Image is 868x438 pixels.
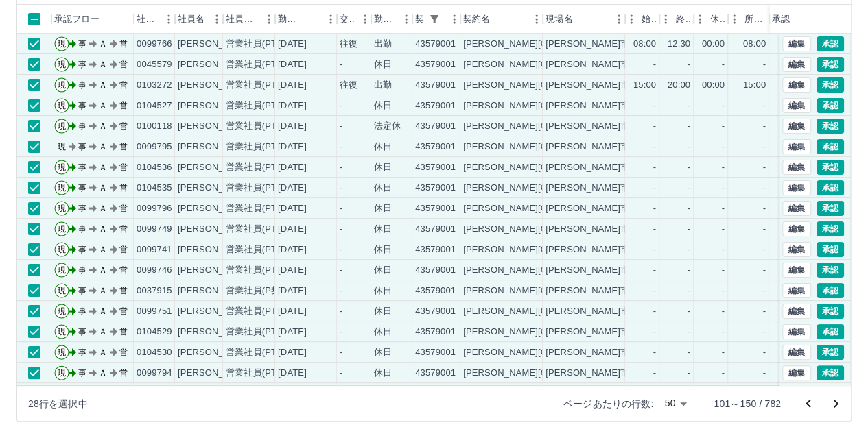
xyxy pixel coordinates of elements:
div: 勤務日 [278,5,301,34]
div: [PERSON_NAME]市コスモスパレット [546,182,701,195]
div: - [722,58,725,71]
div: [PERSON_NAME]市コスモスパレット [546,120,701,133]
div: [PERSON_NAME][GEOGRAPHIC_DATA] [463,161,633,174]
div: - [653,99,656,112]
div: 契約コード [412,5,460,34]
button: メニュー [259,9,279,29]
div: [PERSON_NAME] [178,38,253,51]
text: Ａ [99,142,107,151]
div: - [722,223,725,236]
div: [PERSON_NAME] [178,99,253,112]
button: 承認 [817,36,844,51]
div: 営業社員(PT契約) [226,223,298,236]
div: 社員区分 [223,5,275,34]
div: - [653,243,656,256]
button: メニュー [526,9,547,29]
text: Ａ [99,162,107,172]
div: [PERSON_NAME] [178,141,253,154]
button: 承認 [817,201,844,216]
button: 編集 [782,283,811,298]
div: - [722,284,725,297]
div: 休日 [374,99,392,112]
div: 承認フロー [51,5,134,34]
div: [PERSON_NAME] [178,223,253,236]
div: 0099746 [137,264,172,277]
div: 50 [659,393,692,413]
text: 現 [58,60,66,69]
div: - [763,120,766,133]
button: 編集 [782,221,811,236]
button: 編集 [782,98,811,113]
button: 編集 [782,119,811,134]
div: - [340,182,342,195]
div: 15:00 [743,79,766,92]
text: 事 [78,142,86,151]
div: 休日 [374,284,392,297]
div: [PERSON_NAME] [178,58,253,71]
div: 43579001 [415,120,456,133]
div: 0104535 [137,182,172,195]
div: 休日 [374,202,392,215]
div: 休日 [374,58,392,71]
text: 営 [119,183,128,193]
text: 現 [58,80,66,90]
text: 営 [119,60,128,69]
div: [PERSON_NAME][GEOGRAPHIC_DATA] [463,141,633,154]
div: - [763,284,766,297]
text: 現 [58,39,66,49]
div: 休日 [374,264,392,277]
div: [PERSON_NAME][GEOGRAPHIC_DATA] [463,38,633,51]
div: - [722,99,725,112]
div: 出勤 [374,79,392,92]
div: 往復 [340,38,357,51]
div: 始業 [625,5,659,34]
div: [PERSON_NAME][GEOGRAPHIC_DATA] [463,264,633,277]
div: 営業社員(PT契約) [226,141,298,154]
div: - [763,99,766,112]
div: - [340,99,342,112]
button: 承認 [817,221,844,236]
div: - [340,141,342,154]
div: 12:30 [668,38,690,51]
div: 営業社員(PT契約) [226,161,298,174]
div: - [340,58,342,71]
button: 承認 [817,345,844,360]
div: - [653,120,656,133]
div: 1件のフィルターを適用中 [425,10,444,29]
text: Ａ [99,80,107,90]
div: 43579001 [415,182,456,195]
text: Ａ [99,224,107,234]
div: [PERSON_NAME]市コスモスパレット [546,38,701,51]
div: - [653,161,656,174]
div: 43579001 [415,99,456,112]
div: 出勤 [374,38,392,51]
div: - [763,264,766,277]
div: [DATE] [278,284,307,297]
div: 契約名 [463,5,490,34]
div: 43579001 [415,79,456,92]
div: 承認フロー [54,5,99,34]
div: 終業 [659,5,694,34]
div: - [340,243,342,256]
button: メニュー [355,9,375,29]
div: [PERSON_NAME][GEOGRAPHIC_DATA] [463,284,633,297]
text: 事 [78,286,86,295]
button: 編集 [782,139,811,154]
div: 社員区分 [226,5,259,34]
div: 交通費 [340,5,355,34]
div: 0103272 [137,79,172,92]
button: 編集 [782,160,811,175]
div: - [340,223,342,236]
div: 営業社員(PT契約) [226,58,298,71]
div: 0099749 [137,223,172,236]
div: 休日 [374,243,392,256]
div: 社員番号 [137,5,159,34]
button: 編集 [782,345,811,360]
div: - [763,223,766,236]
div: [DATE] [278,38,307,51]
div: 休憩 [710,5,725,34]
text: Ａ [99,183,107,193]
div: - [340,284,342,297]
div: 承認 [772,5,790,34]
div: [DATE] [278,243,307,256]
